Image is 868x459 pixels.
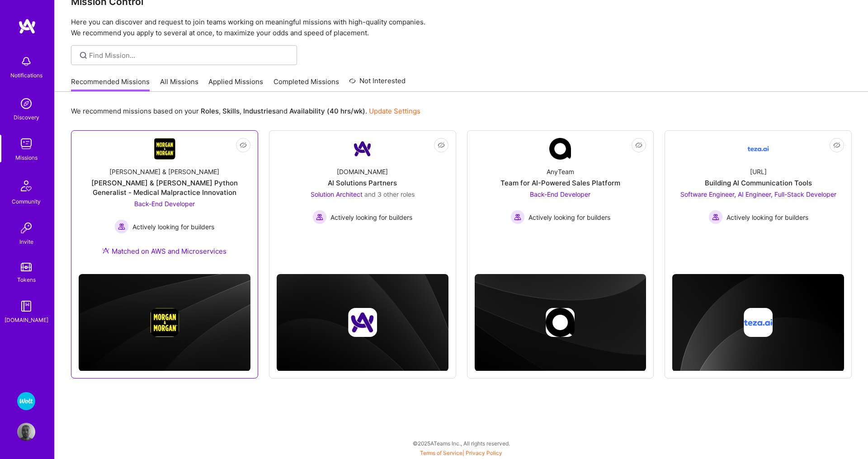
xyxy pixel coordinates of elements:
b: Industries [243,107,276,115]
a: Applied Missions [208,77,263,92]
div: [PERSON_NAME] & [PERSON_NAME] Python Generalist - Medical Malpractice Innovation [79,178,250,197]
img: Company logo [348,308,377,337]
b: Roles [201,107,219,115]
img: cover [475,274,646,371]
div: [PERSON_NAME] & [PERSON_NAME] [109,167,219,176]
img: Invite [17,219,35,237]
span: and 3 other roles [364,190,415,198]
div: Team for AI-Powered Sales Platform [500,178,620,188]
i: icon EyeClosed [438,142,445,149]
a: Recommended Missions [71,77,150,92]
img: bell [17,52,35,71]
img: cover [79,274,250,371]
div: Tokens [17,275,36,284]
img: Community [15,175,37,197]
i: icon EyeClosed [635,142,642,149]
img: Company logo [744,308,773,337]
div: Invite [19,237,33,246]
div: [DOMAIN_NAME] [337,167,388,176]
div: © 2025 ATeams Inc., All rights reserved. [54,432,868,454]
a: Company Logo[PERSON_NAME] & [PERSON_NAME][PERSON_NAME] & [PERSON_NAME] Python Generalist - Medica... [79,138,250,267]
img: Actively looking for builders [114,219,129,234]
img: teamwork [17,135,35,153]
img: Company Logo [154,138,175,160]
img: Actively looking for builders [312,210,327,224]
a: Company Logo[URL]Building AI Communication ToolsSoftware Engineer, AI Engineer, Full-Stack Develo... [672,138,844,251]
span: Actively looking for builders [528,213,610,222]
div: Community [12,197,41,206]
img: cover [277,274,448,371]
i: icon EyeClosed [833,142,840,149]
div: Notifications [10,71,42,80]
span: Actively looking for builders [726,213,808,222]
img: Wolt - Fintech: Payments Expansion Team [17,392,35,410]
a: Company Logo[DOMAIN_NAME]AI Solutions PartnersSolution Architect and 3 other rolesActively lookin... [277,138,448,251]
a: User Avatar [15,423,38,441]
a: Company LogoAnyTeamTeam for AI-Powered Sales PlatformBack-End Developer Actively looking for buil... [475,138,646,251]
img: logo [18,18,36,34]
span: Solution Architect [311,190,363,198]
a: Wolt - Fintech: Payments Expansion Team [15,392,38,410]
img: Company Logo [747,138,769,160]
div: Building AI Communication Tools [705,178,812,188]
a: Completed Missions [274,77,339,92]
span: Back-End Developer [134,200,195,208]
a: Update Settings [369,107,420,115]
div: AI Solutions Partners [328,178,397,188]
p: We recommend missions based on your , , and . [71,106,420,116]
img: Company logo [546,308,575,337]
img: Company Logo [549,138,571,160]
span: Actively looking for builders [132,222,214,232]
span: Actively looking for builders [330,213,412,222]
span: Back-End Developer [530,190,590,198]
b: Skills [222,107,240,115]
img: Company logo [150,308,179,337]
div: Discovery [14,113,39,122]
img: Company Logo [352,138,373,160]
i: icon EyeClosed [240,142,247,149]
div: Matched on AWS and Microservices [102,246,226,256]
p: Here you can discover and request to join teams working on meaningful missions with high-quality ... [71,17,852,38]
a: Privacy Policy [466,450,502,456]
img: tokens [21,263,32,271]
i: icon SearchGrey [78,50,89,61]
img: guide book [17,297,35,315]
div: [URL] [750,167,767,176]
img: User Avatar [17,423,35,441]
b: Availability (40 hrs/wk) [289,107,365,115]
div: AnyTeam [547,167,574,176]
a: Not Interested [349,76,406,92]
img: Actively looking for builders [510,210,525,224]
span: Software Engineer, AI Engineer, Full-Stack Developer [680,190,836,198]
img: discovery [17,95,35,113]
a: All Missions [160,77,198,92]
div: Missions [15,153,38,162]
div: [DOMAIN_NAME] [5,315,48,325]
a: Terms of Service [420,450,462,456]
span: | [420,450,502,456]
img: Ateam Purple Icon [102,247,109,254]
img: cover [672,274,844,371]
img: Actively looking for builders [708,210,723,224]
input: Find Mission... [89,51,290,60]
